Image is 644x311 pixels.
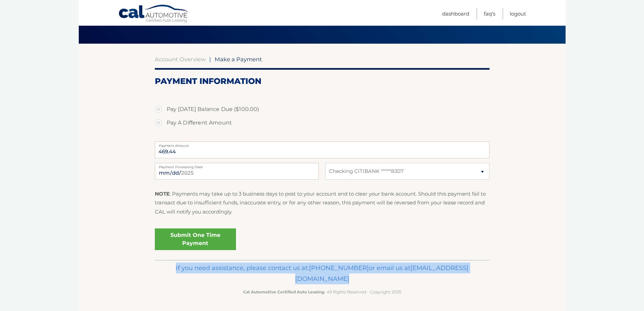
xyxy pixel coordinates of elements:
[155,141,490,158] input: Payment Amount
[155,163,319,180] input: Payment Date
[155,163,319,168] label: Payment Processing Date
[155,228,236,250] a: Submit One Time Payment
[155,56,206,63] a: Account Overview
[209,56,211,63] span: |
[118,4,189,24] a: Cal Automotive
[442,8,469,19] a: Dashboard
[155,76,490,86] h2: Payment Information
[159,288,485,295] p: - All Rights Reserved - Copyright 2025
[484,8,495,19] a: FAQ's
[155,103,490,116] label: Pay [DATE] Balance Due ($100.00)
[295,264,469,283] span: [EMAIL_ADDRESS][DOMAIN_NAME]
[215,56,262,63] span: Make a Payment
[309,264,369,272] span: [PHONE_NUMBER]
[243,289,324,294] strong: Cal Automotive Certified Auto Leasing
[159,263,485,284] p: If you need assistance, please contact us at: or email us at
[510,8,526,19] a: Logout
[155,141,490,147] label: Payment Amount
[155,191,170,197] strong: NOTE
[155,116,490,130] label: Pay A Different Amount
[155,190,490,216] p: : Payments may take up to 3 business days to post to your account and to clear your bank account....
